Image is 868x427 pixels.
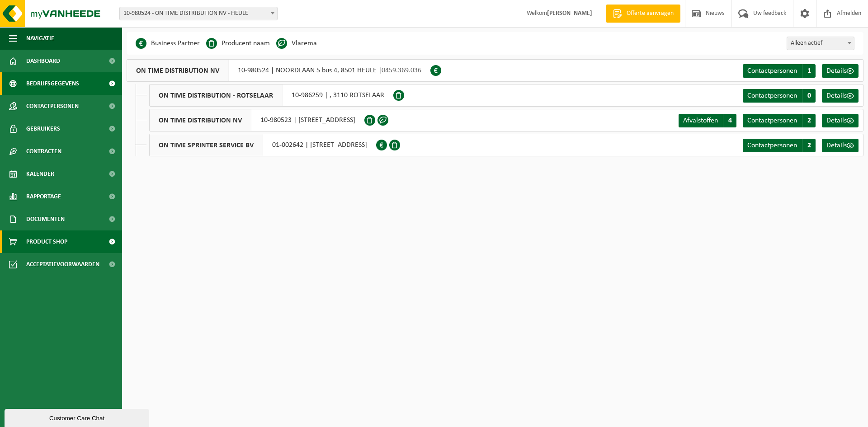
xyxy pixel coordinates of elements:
[802,89,816,103] span: 0
[26,50,60,72] span: Dashboard
[606,5,680,23] a: Offerte aanvragen
[150,134,263,156] span: ON TIME SPRINTER SERVICE BV
[826,67,847,75] span: Details
[26,27,54,50] span: Navigatie
[683,117,718,124] span: Afvalstoffen
[26,185,61,208] span: Rapportage
[723,114,736,127] span: 4
[679,114,736,127] a: Afvalstoffen 4
[747,117,797,124] span: Contactpersonen
[822,64,859,78] a: Details
[743,139,816,152] a: Contactpersonen 2
[26,117,60,140] span: Gebruikers
[787,37,854,50] span: Alleen actief
[26,95,79,117] span: Contactpersonen
[747,67,797,75] span: Contactpersonen
[150,109,251,131] span: ON TIME DISTRIBUTION NV
[747,142,797,149] span: Contactpersonen
[149,134,376,156] div: 01-002642 | [STREET_ADDRESS]
[127,59,430,82] div: 10-980524 | NOORDLAAN 5 bus 4, 8501 HEULE |
[787,37,854,50] span: Alleen actief
[127,60,229,81] span: ON TIME DISTRIBUTION NV
[826,142,847,149] span: Details
[276,37,317,50] li: Vlarema
[822,89,859,103] a: Details
[802,64,816,78] span: 1
[149,109,364,131] div: 10-980523 | [STREET_ADDRESS]
[26,72,79,95] span: Bedrijfsgegevens
[119,7,278,20] span: 10-980524 - ON TIME DISTRIBUTION NV - HEULE
[743,89,816,103] a: Contactpersonen 0
[826,117,847,124] span: Details
[120,7,277,20] span: 10-980524 - ON TIME DISTRIBUTION NV - HEULE
[26,163,54,185] span: Kalender
[26,230,67,253] span: Product Shop
[382,67,421,74] span: 0459.369.036
[149,84,393,107] div: 10-986259 | , 3110 ROTSELAAR
[747,92,797,99] span: Contactpersonen
[206,37,270,50] li: Producent naam
[624,9,676,18] span: Offerte aanvragen
[26,208,65,230] span: Documenten
[802,139,816,152] span: 2
[743,114,816,127] a: Contactpersonen 2
[150,84,283,106] span: ON TIME DISTRIBUTION - ROTSELAAR
[26,140,61,163] span: Contracten
[822,114,859,127] a: Details
[136,37,200,50] li: Business Partner
[547,10,592,17] strong: [PERSON_NAME]
[822,139,859,152] a: Details
[802,114,816,127] span: 2
[743,64,816,78] a: Contactpersonen 1
[26,253,99,276] span: Acceptatievoorwaarden
[826,92,847,99] span: Details
[5,407,151,427] iframe: chat widget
